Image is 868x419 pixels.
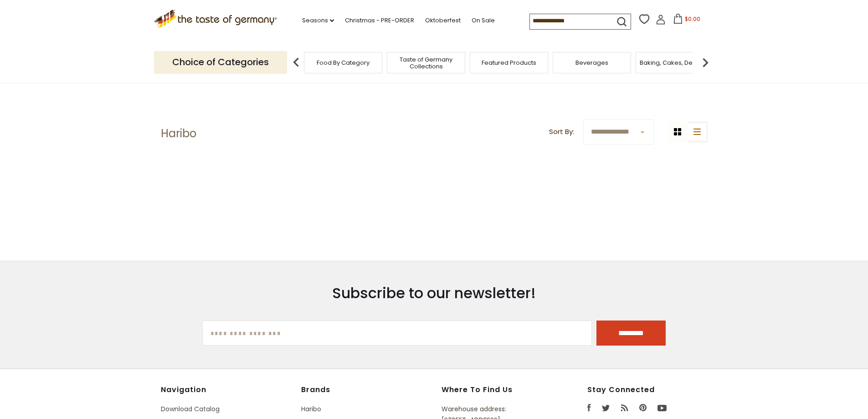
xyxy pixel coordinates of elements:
[302,16,334,26] a: Seasons
[472,16,495,26] a: On Sale
[287,53,305,72] img: previous arrow
[154,51,287,73] p: Choice of Categories
[442,385,545,394] h4: Where to find us
[549,126,574,138] label: Sort By:
[202,284,666,302] h3: Subscribe to our newsletter!
[345,16,414,26] a: Christmas - PRE-ORDER
[575,59,608,66] a: Beverages
[390,56,462,70] a: Taste of Germany Collections
[587,385,708,394] h4: Stay Connected
[425,16,461,26] a: Oktoberfest
[161,127,196,140] h1: Haribo
[161,404,220,414] a: Download Catalog
[696,53,714,72] img: next arrow
[301,385,432,394] h4: Brands
[668,14,706,27] button: $0.00
[301,404,321,414] a: Haribo
[482,59,536,66] a: Featured Products
[640,59,710,66] a: Baking, Cakes, Desserts
[161,385,292,394] h4: Navigation
[685,15,700,23] span: $0.00
[317,59,370,66] a: Food By Category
